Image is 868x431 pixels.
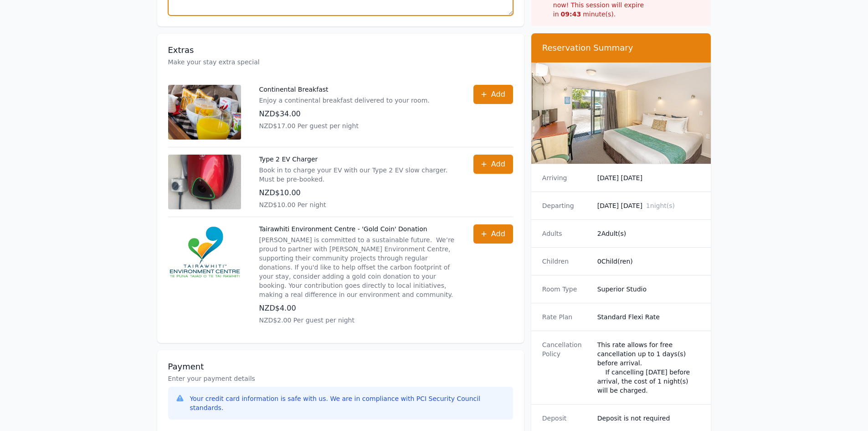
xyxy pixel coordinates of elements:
dd: 2 Adult(s) [597,229,700,238]
img: Tairawhiti Environment Centre - 'Gold Coin' Donation [168,224,241,279]
button: Add [473,224,513,244]
p: Type 2 EV Charger [259,155,455,164]
p: Make your stay extra special [168,57,513,67]
dt: Adults [542,229,590,238]
p: NZD$10.00 Per night [259,200,455,209]
button: Add [473,85,513,104]
p: Enjoy a continental breakfast delivered to your room. [259,96,430,105]
p: Book in to charge your EV with our Type 2 EV slow charger. Must be pre-booked. [259,166,455,184]
dt: Departing [542,201,590,210]
dt: Room Type [542,285,590,294]
dd: Superior Studio [597,285,700,294]
dt: Children [542,257,590,266]
p: NZD$2.00 Per guest per night [259,316,455,325]
div: This rate allows for free cancellation up to 1 days(s) before arrival. If cancelling [DATE] befor... [597,340,700,395]
dd: 0 Child(ren) [597,257,700,266]
dt: Rate Plan [542,312,590,322]
span: Add [491,228,505,239]
p: Tairawhiti Environment Centre - 'Gold Coin' Donation [259,224,455,234]
dd: Standard Flexi Rate [597,312,700,322]
img: Superior Studio [531,62,711,164]
p: NZD$34.00 [259,109,430,119]
img: Continental Breakfast [168,85,241,140]
span: Add [491,89,505,100]
dd: Deposit is not required [597,414,700,423]
dt: Cancellation Policy [542,340,590,395]
p: NZD$10.00 [259,187,455,198]
dd: [DATE] [DATE] [597,201,700,210]
h3: Payment [168,361,513,372]
dt: Deposit [542,414,590,423]
p: NZD$4.00 [259,303,455,314]
h3: Extras [168,45,513,56]
h3: Reservation Summary [542,42,700,53]
button: Add [473,155,513,174]
dt: Arriving [542,173,590,182]
p: Continental Breakfast [259,85,430,94]
div: Your credit card information is safe with us. We are in compliance with PCI Security Council stan... [190,394,506,412]
p: Enter your payment details [168,374,513,383]
p: NZD$17.00 Per guest per night [259,121,430,130]
img: Type 2 EV Charger [168,155,241,209]
span: 1 night(s) [646,202,675,209]
span: Add [491,159,505,170]
p: [PERSON_NAME] is committed to a sustainable future. We’re proud to partner with [PERSON_NAME] Env... [259,235,455,299]
strong: 09 : 43 [561,10,581,18]
dd: [DATE] [DATE] [597,173,700,182]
